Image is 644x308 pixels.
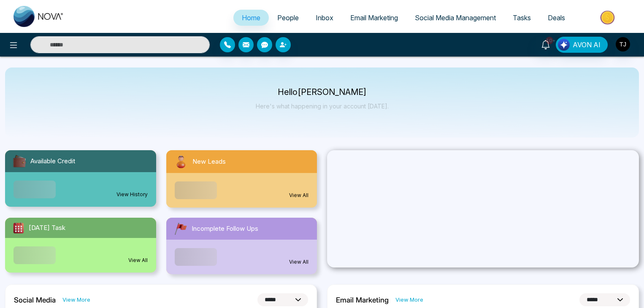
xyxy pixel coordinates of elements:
[116,191,148,198] a: View History
[256,103,389,110] p: Here's what happening in your account [DATE].
[289,258,308,266] a: View All
[513,14,531,22] span: Tasks
[406,10,504,26] a: Social Media Management
[14,6,64,27] img: Nova CRM Logo
[616,37,630,51] img: User Avatar
[12,154,27,169] img: availableCredit.svg
[173,221,188,236] img: followUps.svg
[539,10,574,26] a: Deals
[29,223,65,233] span: [DATE] Task
[233,10,269,26] a: Home
[578,8,639,27] img: Market-place.gif
[546,37,553,44] span: 10+
[504,10,539,26] a: Tasks
[12,221,25,235] img: todayTask.svg
[556,37,608,53] button: AVON AI
[256,89,389,96] p: Hello [PERSON_NAME]
[307,10,342,26] a: Inbox
[192,157,226,167] span: New Leads
[30,157,75,166] span: Available Credit
[548,14,565,22] span: Deals
[161,218,322,274] a: Incomplete Follow UpsView All
[316,14,333,22] span: Inbox
[536,37,556,51] a: 10+
[336,296,389,304] h2: Email Marketing
[173,154,189,170] img: newLeads.svg
[277,14,299,22] span: People
[242,14,260,22] span: Home
[558,39,570,51] img: Lead Flow
[342,10,406,26] a: Email Marketing
[415,14,496,22] span: Social Media Management
[573,40,601,50] span: AVON AI
[14,296,56,304] h2: Social Media
[269,10,307,26] a: People
[192,224,258,234] span: Incomplete Follow Ups
[350,14,398,22] span: Email Marketing
[62,296,90,304] a: View More
[289,192,308,199] a: View All
[128,257,148,264] a: View All
[161,150,322,208] a: New LeadsView All
[395,296,423,304] a: View More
